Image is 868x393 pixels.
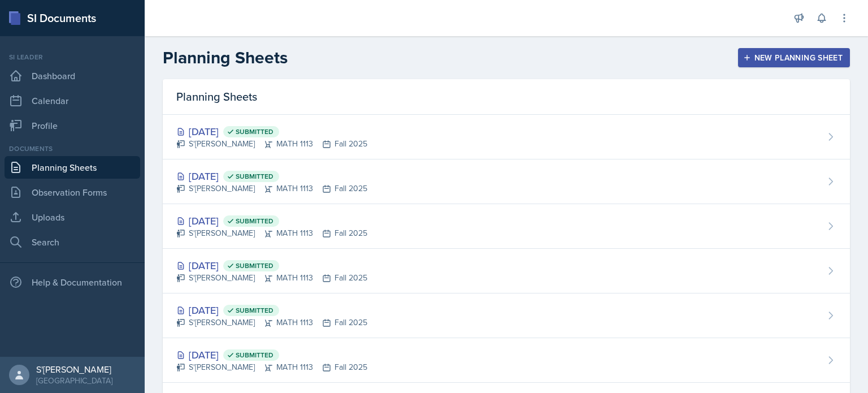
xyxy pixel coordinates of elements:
[163,204,850,249] a: [DATE] Submitted S'[PERSON_NAME]MATH 1113Fall 2025
[176,361,367,373] div: S'[PERSON_NAME] MATH 1113 Fall 2025
[236,127,274,136] span: Submitted
[176,272,367,284] div: S'[PERSON_NAME] MATH 1113 Fall 2025
[5,64,140,87] a: Dashboard
[5,231,140,253] a: Search
[5,181,140,204] a: Observation Forms
[163,249,850,293] a: [DATE] Submitted S'[PERSON_NAME]MATH 1113Fall 2025
[176,183,367,195] div: S'[PERSON_NAME] MATH 1113 Fall 2025
[163,293,850,338] a: [DATE] Submitted S'[PERSON_NAME]MATH 1113Fall 2025
[176,213,367,228] div: [DATE]
[176,258,367,273] div: [DATE]
[5,52,140,62] div: Si leader
[36,364,112,375] div: S'[PERSON_NAME]
[163,159,850,204] a: [DATE] Submitted S'[PERSON_NAME]MATH 1113Fall 2025
[236,351,274,360] span: Submitted
[163,115,850,159] a: [DATE] Submitted S'[PERSON_NAME]MATH 1113Fall 2025
[163,47,288,68] h2: Planning Sheets
[176,169,367,184] div: [DATE]
[236,261,274,270] span: Submitted
[176,317,367,329] div: S'[PERSON_NAME] MATH 1113 Fall 2025
[176,227,367,239] div: S'[PERSON_NAME] MATH 1113 Fall 2025
[163,79,850,115] div: Planning Sheets
[176,347,367,362] div: [DATE]
[5,206,140,228] a: Uploads
[163,338,850,383] a: [DATE] Submitted S'[PERSON_NAME]MATH 1113Fall 2025
[5,89,140,112] a: Calendar
[236,172,274,181] span: Submitted
[5,271,140,293] div: Help & Documentation
[5,156,140,179] a: Planning Sheets
[236,306,274,315] span: Submitted
[36,375,112,386] div: [GEOGRAPHIC_DATA]
[738,48,850,67] button: New Planning Sheet
[236,217,274,226] span: Submitted
[745,53,843,62] div: New Planning Sheet
[5,144,140,154] div: Documents
[176,138,367,150] div: S'[PERSON_NAME] MATH 1113 Fall 2025
[176,124,367,139] div: [DATE]
[5,114,140,137] a: Profile
[176,303,367,318] div: [DATE]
